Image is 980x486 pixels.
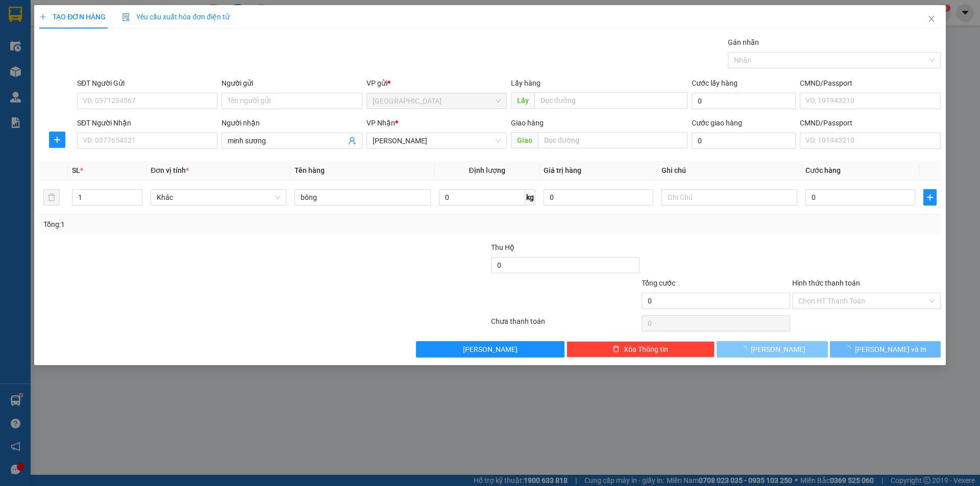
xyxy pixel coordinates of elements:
[490,316,641,334] div: Chưa thanh toán
[139,69,153,84] span: SL
[39,13,106,21] span: TẠO ĐƠN HÀNG
[525,189,535,206] span: kg
[39,13,46,20] span: plus
[49,132,65,148] button: plus
[544,189,653,206] input: 0
[151,166,189,174] span: Đơn vị tính
[348,137,356,145] span: user-add
[805,166,841,174] span: Cước hàng
[122,13,230,21] span: Yêu cầu xuất hóa đơn điện tử
[792,279,860,287] label: Hình thức thanh toán
[612,345,620,353] span: delete
[416,341,565,357] button: [PERSON_NAME]
[534,92,688,109] input: Dọc đường
[491,243,514,251] span: Thu Hộ
[8,52,114,64] div: 30.000
[119,32,202,46] div: 0792423298
[692,133,796,149] input: Cước giao hàng
[72,166,80,174] span: SL
[119,9,144,19] span: Nhận:
[800,78,940,89] div: CMND/Passport
[567,341,715,357] button: deleteXóa Thông tin
[624,344,668,355] span: Xóa Thông tin
[924,193,936,201] span: plus
[366,78,507,89] div: VP gửi
[855,344,926,355] span: [PERSON_NAME] và In
[222,78,362,89] div: Người gửi
[295,166,325,174] span: Tên hàng
[366,119,395,127] span: VP Nhận
[642,279,675,287] span: Tổng cước
[511,119,544,127] span: Giao hàng
[692,79,738,87] label: Cước lấy hàng
[927,15,936,23] span: close
[122,13,130,21] img: icon
[9,9,112,32] div: [GEOGRAPHIC_DATA]
[77,78,217,89] div: SĐT Người Gửi
[661,189,797,206] input: Ghi Chú
[8,53,56,64] span: CƯỚC RỒI :
[800,117,940,129] div: CMND/Passport
[544,166,581,174] span: Giá trị hàng
[692,93,796,109] input: Cước lấy hàng
[657,161,801,181] th: Ghi chú
[157,190,280,205] span: Khác
[43,189,60,206] button: delete
[511,79,541,87] span: Lấy hàng
[830,341,941,357] button: [PERSON_NAME] và In
[923,189,937,206] button: plus
[740,345,751,352] span: loading
[917,5,946,34] button: Close
[119,9,202,32] div: [PERSON_NAME]
[728,38,759,46] label: Gán nhãn
[373,133,501,148] span: Phan Thiết
[9,9,24,19] span: Gửi:
[844,345,855,352] span: loading
[43,219,378,230] div: Tổng: 1
[469,166,505,174] span: Định lượng
[222,117,362,129] div: Người nhận
[511,92,534,109] span: Lấy
[50,136,65,144] span: plus
[373,93,501,109] span: Đà Lạt
[538,132,688,148] input: Dọc đường
[692,119,742,127] label: Cước giao hàng
[9,32,112,46] div: 0903135986
[717,341,827,357] button: [PERSON_NAME]
[295,189,430,206] input: VD: Bàn, Ghế
[77,117,217,129] div: SĐT Người Nhận
[511,132,538,148] span: Giao
[751,344,805,355] span: [PERSON_NAME]
[463,344,518,355] span: [PERSON_NAME]
[9,70,202,83] div: Tên hàng: hồng treo gió ( : 1 )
